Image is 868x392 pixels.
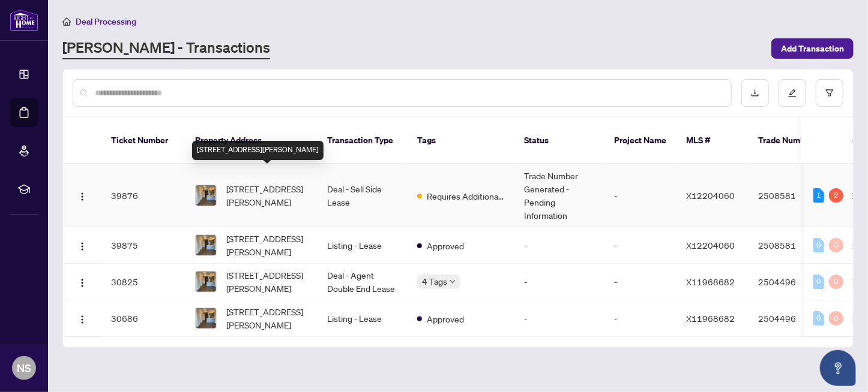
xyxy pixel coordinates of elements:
[77,242,87,251] img: Logo
[749,264,833,300] td: 2504496
[318,117,408,164] th: Transaction Type
[514,227,604,264] td: -
[820,350,856,386] button: Open asap
[829,311,843,325] div: 0
[514,300,604,337] td: -
[829,238,843,252] div: 0
[101,117,185,164] th: Ticket Number
[77,192,87,201] img: Logo
[62,38,270,59] a: [PERSON_NAME] - Transactions
[686,276,735,287] span: X11968682
[813,275,824,289] div: 0
[829,188,843,203] div: 2
[604,264,677,300] td: -
[408,117,514,164] th: Tags
[813,238,824,252] div: 0
[73,272,92,291] button: Logo
[101,227,185,264] td: 39875
[73,236,92,255] button: Logo
[514,164,604,227] td: Trade Number Generated - Pending Information
[318,300,408,337] td: Listing - Lease
[604,117,677,164] th: Project Name
[751,89,759,97] span: download
[226,305,308,331] span: [STREET_ADDRESS][PERSON_NAME]
[788,89,797,97] span: edit
[226,182,308,209] span: [STREET_ADDRESS][PERSON_NAME]
[514,264,604,300] td: -
[604,227,677,264] td: -
[686,240,735,251] span: X12204060
[318,164,408,227] td: Deal - Sell Side Lease
[450,279,456,285] span: down
[101,164,185,227] td: 39876
[813,311,824,325] div: 0
[101,264,185,300] td: 30825
[813,188,824,203] div: 1
[749,227,833,264] td: 2508581
[686,190,735,201] span: X12204060
[427,239,464,252] span: Approved
[318,227,408,264] td: Listing - Lease
[196,185,216,206] img: thumbnail-img
[825,89,834,97] span: filter
[771,38,854,59] button: Add Transaction
[10,9,38,31] img: logo
[829,275,843,289] div: 0
[62,17,71,26] span: home
[77,315,87,324] img: Logo
[73,309,92,328] button: Logo
[196,235,216,255] img: thumbnail-img
[604,300,677,337] td: -
[741,79,769,107] button: download
[73,186,92,205] button: Logo
[816,79,843,107] button: filter
[226,269,308,295] span: [STREET_ADDRESS][PERSON_NAME]
[749,164,833,227] td: 2508581
[749,300,833,337] td: 2504496
[749,117,833,164] th: Trade Number
[427,189,505,203] span: Requires Additional Docs
[427,312,464,325] span: Approved
[514,117,604,164] th: Status
[318,264,408,300] td: Deal - Agent Double End Lease
[17,360,31,376] span: NS
[192,141,324,160] div: [STREET_ADDRESS][PERSON_NAME]
[422,275,447,288] span: 4 Tags
[196,308,216,328] img: thumbnail-img
[604,164,677,227] td: -
[101,300,185,337] td: 30686
[781,39,844,58] span: Add Transaction
[686,313,735,324] span: X11968682
[779,79,806,107] button: edit
[77,278,87,288] img: Logo
[677,117,749,164] th: MLS #
[185,117,318,164] th: Property Address
[196,272,216,292] img: thumbnail-img
[226,232,308,258] span: [STREET_ADDRESS][PERSON_NAME]
[76,16,136,27] span: Deal Processing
